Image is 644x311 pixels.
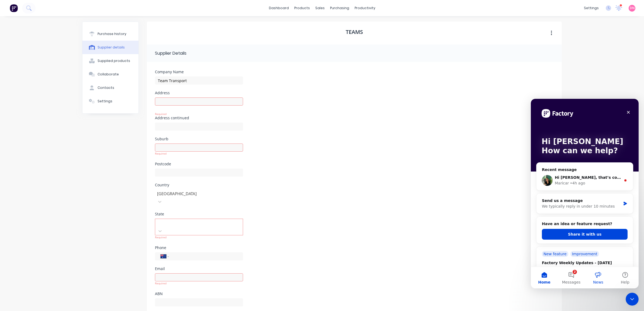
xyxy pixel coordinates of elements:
[327,4,352,12] div: purchasing
[10,4,18,12] img: Factory
[11,105,90,110] div: We typically reply in under 10 minutes
[155,112,243,116] div: Required
[5,95,102,115] div: Send us a messageWe typically reply in under 10 minutes
[157,226,203,231] div: Select...
[155,235,243,239] div: Required
[54,168,81,190] button: News
[98,72,119,77] div: Collaborate
[24,76,277,81] span: Hi [PERSON_NAME], that’s correct — just double-click on an empty space in the Planner calendar to...
[39,82,54,87] div: • 4h ago
[346,29,363,35] h1: teams
[62,181,72,185] span: News
[82,95,139,108] button: Settings
[626,293,639,306] iframe: Intercom live chat
[82,81,139,95] button: Contacts
[31,181,50,185] span: Messages
[11,161,87,167] div: Factory Weekly Updates - [DATE]
[630,6,635,11] span: DN
[155,137,243,141] div: Suburb
[266,4,292,12] a: dashboard
[155,70,243,74] div: Company Name
[7,181,19,185] span: Home
[581,4,601,12] div: settings
[27,168,54,190] button: Messages
[155,246,243,250] div: Phone
[155,212,243,216] div: State
[155,116,243,120] div: Address continued
[93,9,102,18] div: Close
[11,99,90,105] div: Send us a message
[155,281,243,285] div: Required
[155,267,243,271] div: Email
[82,27,139,41] button: Purchase history
[98,85,114,90] div: Contacts
[5,148,102,178] div: New featureImprovementFactory Weekly Updates - [DATE]
[82,41,139,54] button: Supplier details
[155,152,243,156] div: Required
[90,181,99,185] span: Help
[98,32,126,36] div: Purchase history
[313,4,327,12] div: sales
[82,54,139,68] button: Supplied products
[98,99,112,104] div: Settings
[11,122,97,128] h2: Have an idea or feature request?
[40,152,68,158] div: Improvement
[81,168,108,190] button: Help
[155,91,243,95] div: Address
[155,183,243,187] div: Country
[155,162,243,166] div: Postcode
[82,68,139,81] button: Collaborate
[98,45,125,50] div: Supplier details
[352,4,378,12] div: productivity
[11,130,97,141] button: Share it with us
[531,99,639,288] iframe: Intercom live chat
[11,152,37,158] div: New feature
[155,292,243,296] div: ABN
[24,82,38,87] div: Maricar
[98,58,130,63] div: Supplied products
[292,4,313,12] div: products
[155,50,186,57] div: Supplier Details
